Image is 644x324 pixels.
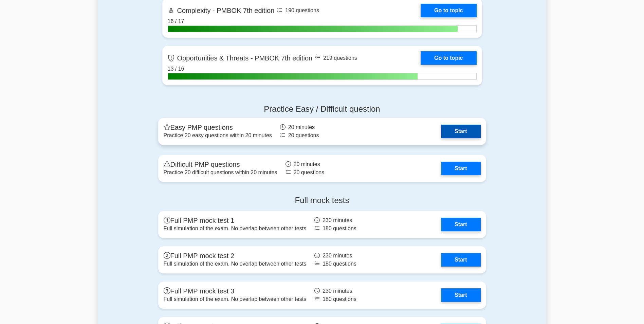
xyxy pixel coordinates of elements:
a: Start [441,288,480,302]
a: Start [441,125,480,138]
h4: Practice Easy / Difficult question [158,104,486,114]
a: Start [441,253,480,267]
h4: Full mock tests [158,196,486,205]
a: Go to topic [421,4,476,17]
a: Start [441,218,480,231]
a: Go to topic [421,51,476,65]
a: Start [441,162,480,175]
